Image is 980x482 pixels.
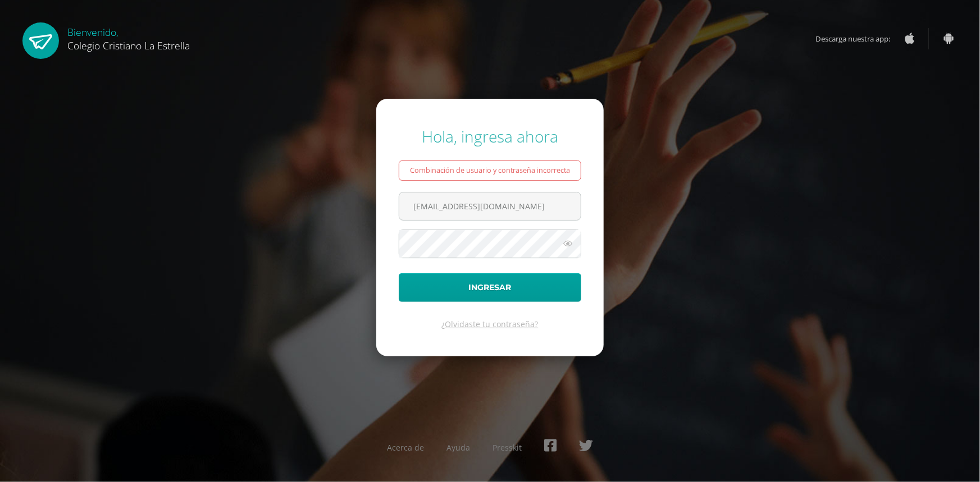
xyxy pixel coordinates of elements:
[399,192,581,220] input: Correo electrónico o usuario
[399,273,581,302] button: Ingresar
[493,442,522,453] a: Presskit
[442,319,539,329] a: ¿Olvidaste tu contraseña?
[446,442,470,453] a: Ayuda
[67,22,190,52] div: Bienvenido,
[399,160,581,181] div: Combinación de usuario y contraseña incorrecta
[387,442,424,453] a: Acerca de
[67,39,190,52] span: Colegio Cristiano La Estrella
[399,126,581,147] div: Hola, ingresa ahora
[816,28,902,49] span: Descarga nuestra app:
